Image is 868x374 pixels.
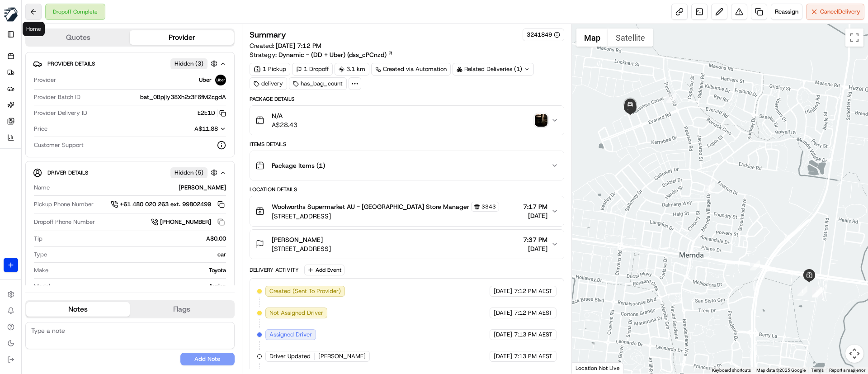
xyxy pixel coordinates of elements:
span: [DATE] [494,287,512,295]
button: Driver DetailsHidden (5) [33,165,227,180]
div: 3.1 km [335,63,369,76]
button: Toggle fullscreen view [845,28,863,47]
span: [DATE] [494,309,512,317]
span: Woolworths Supermarket AU - [GEOGRAPHIC_DATA] Store Manager [272,202,469,211]
span: [DATE] [494,352,512,360]
div: 5 [750,260,760,270]
span: Created: [250,41,321,50]
span: 7:37 PM [523,235,547,244]
span: Customer Support [34,141,84,149]
span: [DATE] [523,244,547,253]
h3: Summary [250,31,286,39]
a: Dynamic - (DD + Uber) (dss_cPCnzd) [278,50,393,59]
button: Keyboard shortcuts [712,367,751,374]
img: Google [574,362,604,374]
span: [PERSON_NAME] [318,352,366,360]
button: [PERSON_NAME][STREET_ADDRESS]7:37 PM[DATE] [250,230,564,259]
button: Reassign [771,4,802,20]
span: [STREET_ADDRESS] [272,212,499,221]
button: Quotes [26,30,130,45]
a: [PHONE_NUMBER] [151,217,226,227]
a: Created via Automation [371,63,451,76]
div: A$0.00 [46,235,226,243]
div: Home [23,22,45,36]
button: photo_proof_of_delivery image [535,114,547,127]
div: Package Details [250,95,564,103]
span: 7:13 PM AEST [514,352,552,360]
span: Reassign [775,8,798,16]
div: Location Not Live [572,362,624,374]
div: delivery [250,77,287,90]
span: Dropoff Phone Number [34,218,95,226]
button: Hidden (5) [170,167,220,178]
button: CancelDelivery [806,4,864,20]
div: Related Deliveries (1) [453,63,534,76]
span: Name [34,184,50,192]
button: Provider [130,30,233,45]
span: [STREET_ADDRESS] [272,244,331,253]
span: [DATE] 7:12 PM [276,42,321,50]
div: Toyota [52,266,226,275]
span: Created (Sent To Provider) [269,287,341,295]
span: Pickup Phone Number [34,200,94,208]
span: Not Assigned Driver [269,309,323,317]
button: Show street map [576,28,608,47]
span: Dynamic - (DD + Uber) (dss_cPCnzd) [278,50,387,59]
span: Driver Updated [269,352,311,360]
div: has_bag_count [289,77,347,90]
div: 2 [812,287,822,297]
span: Provider Batch ID [34,93,80,101]
button: 3241849 [527,31,560,39]
span: Type [34,251,47,259]
span: Package Items ( 1 ) [272,161,325,170]
div: 4 [812,288,822,298]
span: 3343 [481,203,496,210]
button: Add Event [304,265,344,275]
div: 7 [666,93,676,103]
span: Tip [34,235,42,243]
a: Terms (opens in new tab) [811,368,824,373]
span: +61 480 020 263 ext. 99802499 [120,200,211,208]
span: 7:17 PM [523,202,547,211]
span: Assigned Driver [269,331,312,339]
span: Make [34,266,48,275]
button: Map camera controls [845,345,863,363]
button: Provider DetailsHidden (3) [33,56,227,71]
span: Hidden ( 5 ) [175,169,203,177]
button: A$11.88 [146,125,226,133]
span: Uber [199,76,212,84]
button: Flags [130,302,233,317]
div: Delivery Activity [250,266,299,274]
span: Model [34,282,50,290]
button: E2E1D [198,109,226,117]
div: 3 [812,287,822,297]
div: [PERSON_NAME] [53,184,226,192]
span: Provider Details [47,60,95,67]
span: Provider Delivery ID [34,109,87,117]
span: Provider [34,76,56,84]
button: Package Items (1) [250,151,564,180]
span: A$28.43 [272,120,297,129]
img: uber-new-logo.jpeg [215,75,226,85]
button: MILKRUN [4,4,18,25]
a: Report a map error [829,368,865,373]
img: MILKRUN [4,7,18,22]
span: 7:12 PM AEST [514,309,552,317]
span: Driver Details [47,169,88,176]
div: 1 Dropoff [292,63,333,76]
button: Notes [26,302,130,317]
a: +61 480 020 263 ext. 99802499 [111,199,226,209]
span: 7:12 PM AEST [514,287,552,295]
span: A$11.88 [194,125,218,133]
span: Map data ©2025 Google [756,368,806,373]
span: [DATE] [494,331,512,339]
div: Aurion [54,282,226,290]
div: 1 Pickup [250,63,290,76]
span: Cancel Delivery [820,8,860,16]
button: Show satellite imagery [608,28,653,47]
button: Woolworths Supermarket AU - [GEOGRAPHIC_DATA] Store Manager3343[STREET_ADDRESS]7:17 PM[DATE] [250,196,564,226]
